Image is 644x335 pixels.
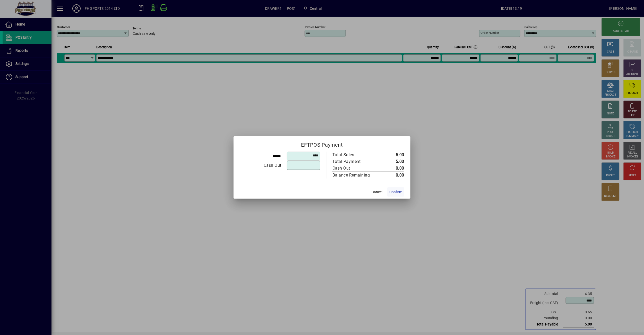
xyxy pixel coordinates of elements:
td: 5.00 [381,158,404,165]
td: Total Payment [332,158,381,165]
td: 5.00 [381,152,404,158]
span: Cancel [372,189,382,195]
td: Total Sales [332,152,381,158]
h2: EFTPOS Payment [234,136,410,151]
span: Confirm [389,189,402,195]
div: Cash Out [240,162,281,169]
button: Cancel [369,187,385,197]
td: 0.00 [381,172,404,179]
div: Balance Remaining [332,172,376,178]
div: Cash Out [332,165,376,171]
td: 0.00 [381,165,404,172]
button: Confirm [387,187,404,197]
